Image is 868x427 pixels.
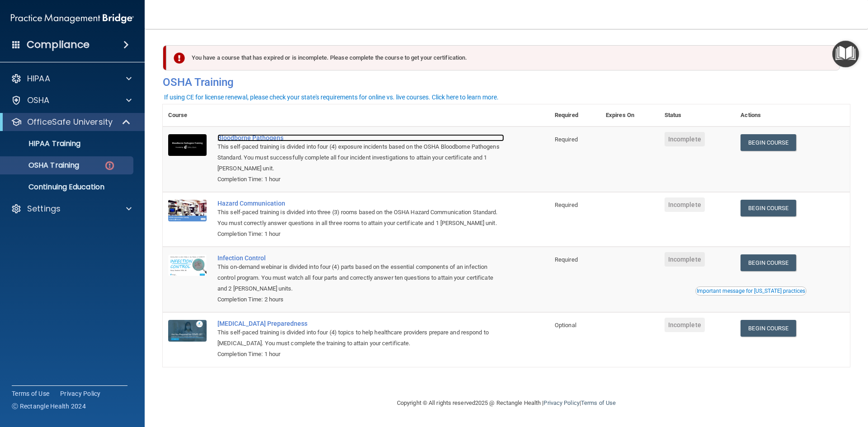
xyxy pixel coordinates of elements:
[741,320,796,337] a: Begin Course
[11,9,134,28] img: PMB logo
[217,207,504,229] div: This self-paced training is divided into three (3) rooms based on the OSHA Hazard Communication S...
[555,136,578,143] span: Required
[217,134,504,141] a: Bloodborne Pathogens
[600,104,659,127] th: Expires On
[741,134,796,151] a: Begin Course
[27,38,90,51] h4: Compliance
[217,327,504,349] div: This self-paced training is divided into four (4) topics to help healthcare providers prepare and...
[555,322,576,328] span: Optional
[217,200,504,207] a: Hazard Communication
[60,389,101,398] a: Privacy Policy
[549,104,600,127] th: Required
[174,52,185,64] img: exclamation-circle-solid-danger.72ef9ffc.png
[217,294,504,305] div: Completion Time: 2 hours
[11,117,131,127] a: OfficeSafe University
[27,95,50,106] p: OSHA
[166,45,840,70] div: You have a course that has expired or is incomplete. Please complete the course to get your certi...
[11,95,132,106] a: OSHA
[163,104,212,127] th: Course
[697,288,805,294] div: Important message for [US_STATE] practices
[6,139,80,148] p: HIPAA Training
[695,286,807,296] button: Read this if you are a dental practitioner in the state of CA
[665,318,705,332] span: Incomplete
[665,252,705,267] span: Incomplete
[217,229,504,239] div: Completion Time: 1 hour
[217,320,504,327] a: [MEDICAL_DATA] Preparedness
[217,254,504,262] a: Infection Control
[11,203,132,214] a: Settings
[27,203,61,214] p: Settings
[741,254,796,271] a: Begin Course
[104,160,115,171] img: danger-circle.6113f641.png
[163,76,850,89] h4: OSHA Training
[555,202,578,208] span: Required
[217,174,504,185] div: Completion Time: 1 hour
[741,200,796,216] a: Begin Course
[659,104,736,127] th: Status
[735,104,850,127] th: Actions
[12,389,49,398] a: Terms of Use
[27,73,50,84] p: HIPAA
[163,93,500,102] button: If using CE for license renewal, please check your state's requirements for online vs. live cours...
[665,197,705,212] span: Incomplete
[555,256,578,263] span: Required
[543,399,579,406] a: Privacy Policy
[217,262,504,294] div: This on-demand webinar is divided into four (4) parts based on the essential components of an inf...
[665,132,705,146] span: Incomplete
[832,41,859,67] button: Open Resource Center
[12,402,86,411] span: Ⓒ Rectangle Health 2024
[11,73,132,84] a: HIPAA
[6,161,79,170] p: OSHA Training
[341,389,671,418] div: Copyright © All rights reserved 2025 @ Rectangle Health | |
[581,399,616,406] a: Terms of Use
[217,349,504,360] div: Completion Time: 1 hour
[27,117,113,127] p: OfficeSafe University
[6,183,129,192] p: Continuing Education
[217,141,504,174] div: This self-paced training is divided into four (4) exposure incidents based on the OSHA Bloodborne...
[164,94,499,100] div: If using CE for license renewal, please check your state's requirements for online vs. live cours...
